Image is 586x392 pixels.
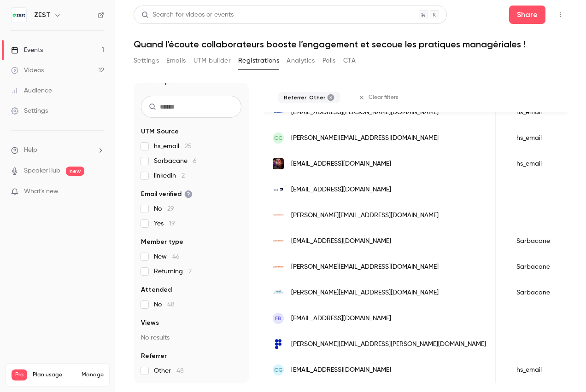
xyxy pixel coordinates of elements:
[182,173,185,179] span: 2
[141,190,193,199] span: Email verified
[291,288,439,298] span: [PERSON_NAME][EMAIL_ADDRESS][DOMAIN_NAME]
[273,236,284,247] img: quaternaire.fr
[291,365,391,375] span: [EMAIL_ADDRESS][DOMAIN_NAME]
[166,53,186,68] button: Emails
[176,368,184,374] span: 48
[34,11,50,20] h6: ZEST
[167,206,174,212] span: 29
[82,371,104,379] a: Manage
[273,158,284,169] img: tabobine.com
[507,280,560,306] div: Sarbacane
[275,314,281,323] span: FB
[507,151,560,177] div: hs_email
[141,352,167,361] span: Referrer
[24,187,59,196] span: What's new
[509,6,545,24] button: Share
[507,254,560,280] div: Sarbacane
[141,237,183,247] span: Member type
[134,39,568,50] h1: Quand l’écoute collaborateurs booste l’engagement et secoue les pratiques managériales !
[66,167,84,176] span: new
[154,156,197,166] span: Sarbacane
[11,66,44,75] div: Videos
[134,53,159,68] button: Settings
[24,166,60,176] a: SpeakerHub
[154,252,180,261] span: New
[141,127,241,375] section: facet-groups
[11,46,43,55] div: Events
[291,236,391,246] span: [EMAIL_ADDRESS][DOMAIN_NAME]
[291,108,439,117] span: [EMAIL_ADDRESS][PERSON_NAME][DOMAIN_NAME]
[291,133,439,143] span: [PERSON_NAME][EMAIL_ADDRESS][DOMAIN_NAME]
[154,171,185,180] span: linkedin
[11,86,52,95] div: Audience
[273,210,284,221] img: quaternaire.fr
[273,287,284,298] img: siaap.fr
[11,106,48,115] div: Settings
[141,318,159,328] span: Views
[274,366,283,374] span: CG
[343,53,356,68] button: CTA
[167,301,175,308] span: 48
[273,107,284,118] img: odaseva.com
[169,220,175,227] span: 19
[12,369,27,380] span: Pro
[369,94,398,101] span: Clear filters
[193,158,197,164] span: 6
[273,339,284,350] img: polepharma.com
[284,94,325,101] span: Referrer: Other
[141,127,179,136] span: UTM Source
[141,10,234,20] div: Search for videos or events
[274,134,282,142] span: CC
[287,53,315,68] button: Analytics
[291,314,391,323] span: [EMAIL_ADDRESS][DOMAIN_NAME]
[154,267,192,276] span: Returning
[355,90,404,105] button: Clear filters
[188,268,192,275] span: 2
[291,185,391,195] span: [EMAIL_ADDRESS][DOMAIN_NAME]
[141,285,172,294] span: Attended
[291,211,439,220] span: [PERSON_NAME][EMAIL_ADDRESS][DOMAIN_NAME]
[238,53,279,68] button: Registrations
[322,53,336,68] button: Polls
[172,254,180,260] span: 46
[154,300,175,309] span: No
[11,145,104,155] li: help-dropdown-opener
[33,371,76,379] span: Plan usage
[154,204,174,213] span: No
[291,340,486,349] span: [PERSON_NAME][EMAIL_ADDRESS][PERSON_NAME][DOMAIN_NAME]
[24,145,37,155] span: Help
[154,219,175,228] span: Yes
[93,188,104,196] iframe: Noticeable Trigger
[273,261,284,272] img: quaternaire.fr
[507,357,560,383] div: hs_email
[185,143,192,150] span: 25
[154,366,184,375] span: Other
[291,159,391,169] span: [EMAIL_ADDRESS][DOMAIN_NAME]
[507,125,560,151] div: hs_email
[291,262,439,272] span: [PERSON_NAME][EMAIL_ADDRESS][DOMAIN_NAME]
[12,8,26,23] img: ZEST
[507,99,560,125] div: hs_email
[154,142,192,151] span: hs_email
[507,228,560,254] div: Sarbacane
[327,94,334,101] button: Remove "Other" from selected "Referrer" filter
[273,184,284,195] img: cetih.eu
[141,333,241,342] p: No results
[193,53,231,68] button: UTM builder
